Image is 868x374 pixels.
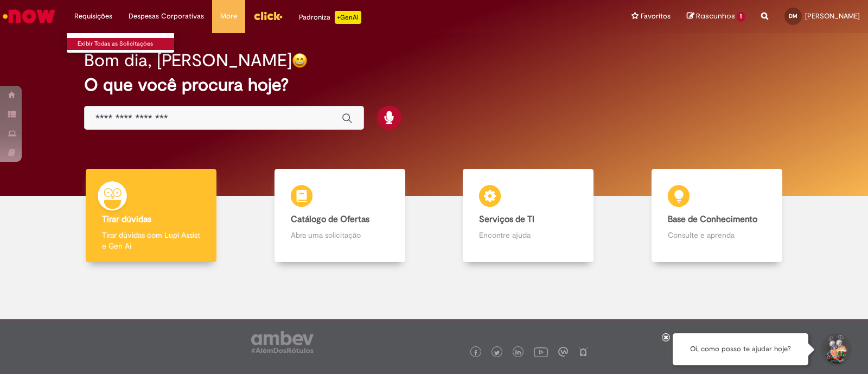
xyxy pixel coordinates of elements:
[737,12,745,22] span: 1
[292,53,308,68] img: happy-face.png
[74,11,112,22] span: Requisições
[578,347,588,357] img: logo_footer_naosei.png
[335,11,361,24] p: +GenAi
[479,230,577,240] p: Encontre ajuda
[668,230,766,240] p: Consulte e aprenda
[102,214,151,225] b: Tirar dúvidas
[129,11,204,22] span: Despesas Corporativas
[434,169,623,263] a: Serviços de TI Encontre ajuda
[789,12,797,20] span: DM
[291,230,389,240] p: Abra uma solicitação
[102,230,200,251] p: Tirar dúvidas com Lupi Assist e Gen Ai
[687,11,745,22] a: Rascunhos
[67,38,186,50] a: Exibir Todas as Solicitações
[57,169,246,263] a: Tirar dúvidas Tirar dúvidas com Lupi Assist e Gen Ai
[641,11,671,22] span: Favoritos
[251,331,314,353] img: logo_footer_ambev_rotulo_gray.png
[253,8,283,24] img: click_logo_yellow_360x200.png
[84,51,292,70] h2: Bom dia, [PERSON_NAME]
[819,333,852,366] button: Iniciar Conversa de Suporte
[220,11,237,22] span: More
[1,5,57,27] img: ServiceNow
[246,169,435,263] a: Catálogo de Ofertas Abra uma solicitação
[696,11,735,21] span: Rascunhos
[668,214,757,225] b: Base de Conhecimento
[673,333,808,365] div: Oi, como posso te ajudar hoje?
[66,33,175,53] ul: Requisições
[623,169,812,263] a: Base de Conhecimento Consulte e aprenda
[515,350,521,356] img: logo_footer_linkedin.png
[299,11,361,24] div: Padroniza
[84,75,784,94] h2: O que você procura hoje?
[805,11,860,21] span: [PERSON_NAME]
[473,350,478,356] img: logo_footer_facebook.png
[291,214,369,225] b: Catálogo de Ofertas
[534,345,548,359] img: logo_footer_youtube.png
[494,350,500,356] img: logo_footer_twitter.png
[558,347,568,357] img: logo_footer_workplace.png
[479,214,534,225] b: Serviços de TI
